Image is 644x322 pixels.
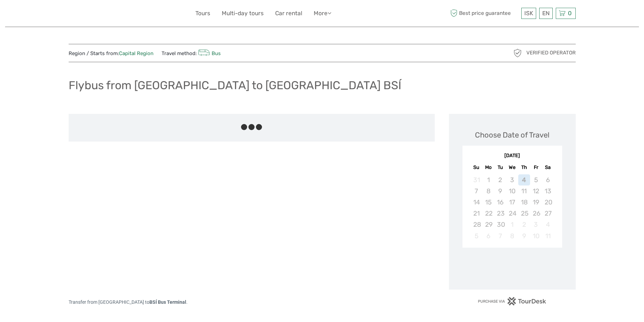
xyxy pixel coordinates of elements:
div: Loading... [510,265,515,270]
a: Bus [197,50,221,56]
span: . [186,299,188,305]
div: Not available Wednesday, October 8th, 2025 [506,230,518,242]
div: Mo [482,163,494,172]
div: Not available Tuesday, October 7th, 2025 [494,230,506,242]
div: Not available Saturday, October 4th, 2025 [542,219,554,230]
span: Best price guarantee [449,8,520,19]
div: Not available Saturday, September 13th, 2025 [542,185,554,197]
div: Not available Wednesday, September 17th, 2025 [506,197,518,208]
div: We [506,163,518,172]
a: Tours [195,8,210,18]
div: Not available Saturday, September 6th, 2025 [542,174,554,185]
div: Not available Thursday, October 9th, 2025 [518,230,530,242]
div: Not available Friday, September 26th, 2025 [530,208,542,219]
div: Not available Sunday, September 7th, 2025 [471,185,482,197]
div: Not available Wednesday, September 3rd, 2025 [506,174,518,185]
div: Not available Wednesday, October 1st, 2025 [506,219,518,230]
span: Transfer from [GEOGRAPHIC_DATA] to [69,299,149,305]
img: 579-c3ad521b-b2e6-4e2f-ac42-c21f71cf5781_logo_small.jpg [69,5,109,22]
span: Region / Starts from: [69,50,153,57]
div: Not available Monday, October 6th, 2025 [482,230,494,242]
div: Not available Wednesday, September 24th, 2025 [506,208,518,219]
div: Not available Monday, September 8th, 2025 [482,185,494,197]
div: Not available Tuesday, September 16th, 2025 [494,197,506,208]
div: Not available Monday, September 22nd, 2025 [482,208,494,219]
div: Th [518,163,530,172]
div: Not available Thursday, September 18th, 2025 [518,197,530,208]
div: month 2025-09 [464,174,560,242]
div: Not available Sunday, September 14th, 2025 [471,197,482,208]
div: Not available Sunday, September 28th, 2025 [471,219,482,230]
h1: Flybus from [GEOGRAPHIC_DATA] to [GEOGRAPHIC_DATA] BSÍ [69,78,401,92]
span: ISK [524,10,533,17]
div: Not available Monday, September 29th, 2025 [482,219,494,230]
div: Not available Tuesday, September 30th, 2025 [494,219,506,230]
span: Verified Operator [526,49,576,56]
span: Travel method: [162,48,221,58]
div: Not available Saturday, September 20th, 2025 [542,197,554,208]
div: Choose Date of Travel [475,130,549,140]
div: Not available Friday, October 10th, 2025 [530,230,542,242]
div: EN [539,8,553,19]
div: Su [471,163,482,172]
img: verified_operator_grey_128.png [512,48,523,58]
div: Not available Saturday, October 11th, 2025 [542,230,554,242]
span: 0 [567,10,573,17]
a: Car rental [275,8,302,18]
div: Not available Thursday, October 2nd, 2025 [518,219,530,230]
div: Not available Tuesday, September 9th, 2025 [494,185,506,197]
div: Not available Wednesday, September 10th, 2025 [506,185,518,197]
div: Not available Friday, September 12th, 2025 [530,185,542,197]
div: Not available Thursday, September 25th, 2025 [518,208,530,219]
a: More [314,8,331,18]
div: Tu [494,163,506,172]
div: Sa [542,163,554,172]
div: Not available Sunday, October 5th, 2025 [471,230,482,242]
div: Not available Thursday, September 11th, 2025 [518,185,530,197]
div: Not available Sunday, August 31st, 2025 [471,174,482,185]
div: Not available Tuesday, September 23rd, 2025 [494,208,506,219]
div: [DATE] [462,152,562,159]
div: Not available Sunday, September 21st, 2025 [471,208,482,219]
a: Capital Region [119,50,153,56]
div: Not available Monday, September 1st, 2025 [482,174,494,185]
div: Not available Thursday, September 4th, 2025 [518,174,530,185]
img: PurchaseViaTourDesk.png [478,297,546,305]
div: Not available Monday, September 15th, 2025 [482,197,494,208]
div: Not available Friday, September 19th, 2025 [530,197,542,208]
div: Not available Tuesday, September 2nd, 2025 [494,174,506,185]
div: Not available Friday, October 3rd, 2025 [530,219,542,230]
a: Multi-day tours [222,8,264,18]
div: Not available Friday, September 5th, 2025 [530,174,542,185]
span: BSÍ Bus Terminal [149,299,186,305]
div: Not available Saturday, September 27th, 2025 [542,208,554,219]
div: Fr [530,163,542,172]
